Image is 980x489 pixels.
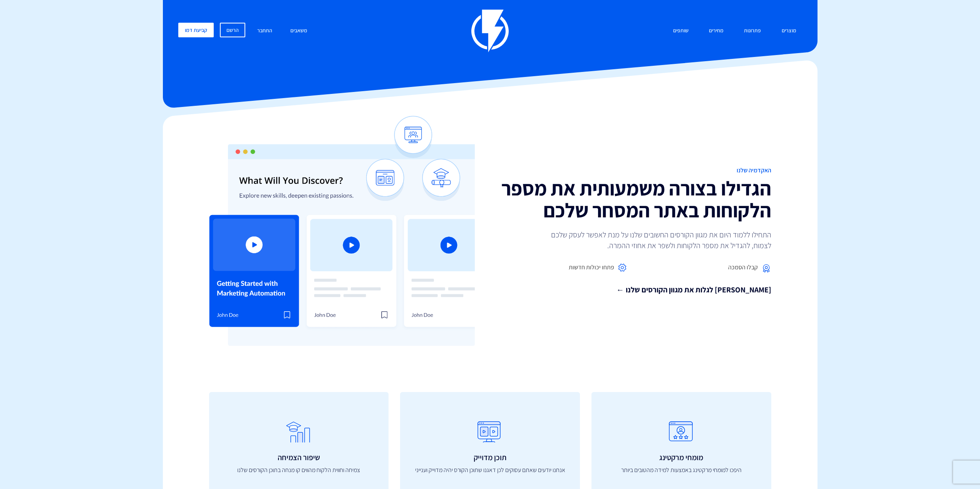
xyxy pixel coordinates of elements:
[220,23,245,37] a: הרשם
[599,466,764,475] p: היפכו למומחי מרקטינג באמצעות למידה מהטובים ביותר
[217,466,381,475] p: צמיחה וחווית הלקוח מהווים קו מנחה בתוכן הקורסים שלנו
[738,23,767,39] a: פתרונות
[251,23,278,39] a: התחבר
[599,453,764,462] h3: מומחי מרקטינג
[496,167,771,174] h1: האקדמיה שלנו
[728,263,758,272] span: קבלו הסמכה
[540,229,771,251] p: התחילו ללמוד היום את מגוון הקורסים החשובים שלנו על מנת לאפשר לעסק שלכם לצמוח, להגדיל את מספר הלקו...
[496,284,771,295] a: [PERSON_NAME] לגלות את מגוון הקורסים שלנו ←
[285,23,313,39] a: משאבים
[496,177,771,221] h2: הגדילו בצורה משמעותית את מספר הלקוחות באתר המסחר שלכם
[408,453,572,462] h3: תוכן מדוייק
[776,23,802,39] a: מוצרים
[178,23,214,37] a: קביעת דמו
[569,263,614,272] span: פתחו יכולות חדשות
[408,466,572,475] p: אנחנו יודעים שאתם עסוקים לכן דאגנו שתוכן הקורס יהיה מדוייק וענייני
[217,453,381,462] h3: שיפור הצמיחה
[703,23,729,39] a: מחירים
[667,23,694,39] a: שותפים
